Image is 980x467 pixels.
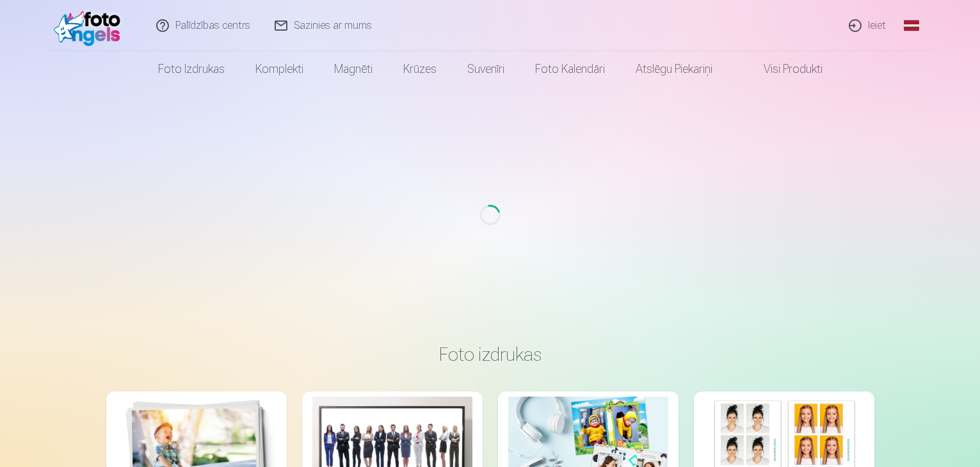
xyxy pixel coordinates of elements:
a: Suvenīri [452,51,520,87]
a: Foto kalendāri [520,51,620,87]
h3: Foto izdrukas [116,343,864,366]
a: Atslēgu piekariņi [620,51,728,87]
img: /fa1 [54,5,127,46]
a: Visi produkti [728,51,838,87]
a: Krūzes [388,51,452,87]
a: Foto izdrukas [143,51,240,87]
a: Komplekti [240,51,319,87]
a: Magnēti [319,51,388,87]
